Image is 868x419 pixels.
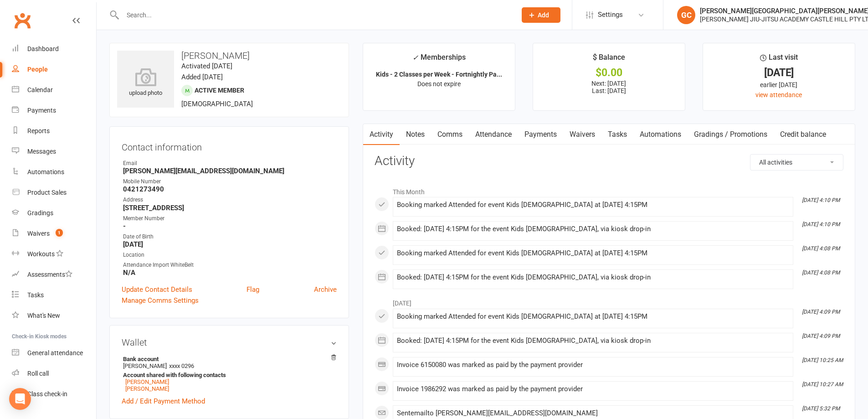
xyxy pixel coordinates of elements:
[123,159,337,168] div: Email
[122,337,337,347] h3: Wallet
[122,139,337,152] h3: Contact information
[774,124,832,145] a: Credit balance
[431,124,469,145] a: Comms
[27,168,64,176] div: Automations
[12,384,96,404] a: Class kiosk mode
[376,71,502,78] strong: Kids - 2 Classes per Week - Fortnightly Pa...
[12,141,96,162] a: Messages
[397,249,789,257] div: Booking marked Attended for event Kids [DEMOGRAPHIC_DATA] at [DATE] 4:15PM
[12,203,96,223] a: Gradings
[117,51,341,61] h3: [PERSON_NAME]
[122,295,199,306] a: Manage Comms Settings
[12,59,96,80] a: People
[27,349,83,357] div: General attendance
[802,381,843,388] i: [DATE] 10:27 AM
[541,68,677,78] div: $0.00
[538,11,549,19] span: Add
[27,66,48,73] div: People
[123,185,337,193] strong: 0421273490
[122,284,192,295] a: Update Contact Details
[397,201,789,209] div: Booking marked Attended for event Kids [DEMOGRAPHIC_DATA] at [DATE] 4:15PM
[122,396,205,407] a: Add / Edit Payment Method
[397,313,789,321] div: Booking marked Attended for event Kids [DEMOGRAPHIC_DATA] at [DATE] 4:15PM
[27,312,60,319] div: What's New
[417,80,461,88] span: Does not expire
[169,362,194,369] span: xxxx 0296
[12,100,96,121] a: Payments
[12,343,96,363] a: General attendance kiosk mode
[12,264,96,285] a: Assessments
[12,363,96,384] a: Roll call
[397,409,598,417] span: Sent email to [PERSON_NAME][EMAIL_ADDRESS][DOMAIN_NAME]
[12,39,96,59] a: Dashboard
[397,225,789,233] div: Booked: [DATE] 4:15PM for the event Kids [DEMOGRAPHIC_DATA], via kiosk drop-in
[123,240,337,248] strong: [DATE]
[123,167,337,175] strong: [PERSON_NAME][EMAIL_ADDRESS][DOMAIN_NAME]
[760,52,798,68] div: Last visit
[522,7,560,23] button: Add
[9,388,31,410] div: Open Intercom Messenger
[123,222,337,230] strong: -
[123,204,337,212] strong: [STREET_ADDRESS]
[125,378,169,385] a: [PERSON_NAME]
[27,209,53,217] div: Gradings
[27,230,50,237] div: Waivers
[12,223,96,244] a: Waivers 1
[633,124,688,145] a: Automations
[802,245,840,252] i: [DATE] 4:08 PM
[375,154,843,168] h3: Activity
[563,124,601,145] a: Waivers
[711,68,847,78] div: [DATE]
[688,124,774,145] a: Gradings / Promotions
[397,385,789,393] div: Invoice 1986292 was marked as paid by the payment provider
[27,189,67,196] div: Product Sales
[123,356,332,362] strong: Bank account
[601,124,633,145] a: Tasks
[181,73,223,81] time: Added [DATE]
[802,197,840,203] i: [DATE] 4:10 PM
[802,333,840,339] i: [DATE] 4:09 PM
[125,385,169,392] a: [PERSON_NAME]
[195,87,244,94] span: Active member
[397,361,789,369] div: Invoice 6150080 was marked as paid by the payment provider
[122,354,337,393] li: [PERSON_NAME]
[397,274,789,281] div: Booked: [DATE] 4:15PM for the event Kids [DEMOGRAPHIC_DATA], via kiosk drop-in
[27,148,56,155] div: Messages
[802,309,840,315] i: [DATE] 4:09 PM
[541,80,677,94] p: Next: [DATE] Last: [DATE]
[677,6,695,24] div: GC
[27,291,44,299] div: Tasks
[375,294,843,308] li: [DATE]
[27,107,56,114] div: Payments
[27,271,72,278] div: Assessments
[117,68,174,98] div: upload photo
[593,52,625,68] div: $ Balance
[314,284,337,295] a: Archive
[123,177,337,186] div: Mobile Number
[802,357,843,363] i: [DATE] 10:25 AM
[247,284,259,295] a: Flag
[802,269,840,276] i: [DATE] 4:08 PM
[711,80,847,90] div: earlier [DATE]
[12,305,96,326] a: What's New
[123,269,337,277] strong: N/A
[123,214,337,223] div: Member Number
[123,372,332,378] strong: Account shared with following contacts
[123,261,337,269] div: Attendance Import WhiteBelt
[12,285,96,305] a: Tasks
[27,86,53,93] div: Calendar
[412,52,466,68] div: Memberships
[802,405,840,412] i: [DATE] 5:32 PM
[12,121,96,141] a: Reports
[123,251,337,259] div: Location
[412,53,418,62] i: ✓
[120,9,510,21] input: Search...
[27,127,50,134] div: Reports
[27,370,49,377] div: Roll call
[123,233,337,241] div: Date of Birth
[123,196,337,204] div: Address
[375,182,843,197] li: This Month
[27,250,55,258] div: Workouts
[397,337,789,345] div: Booked: [DATE] 4:15PM for the event Kids [DEMOGRAPHIC_DATA], via kiosk drop-in
[598,5,623,25] span: Settings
